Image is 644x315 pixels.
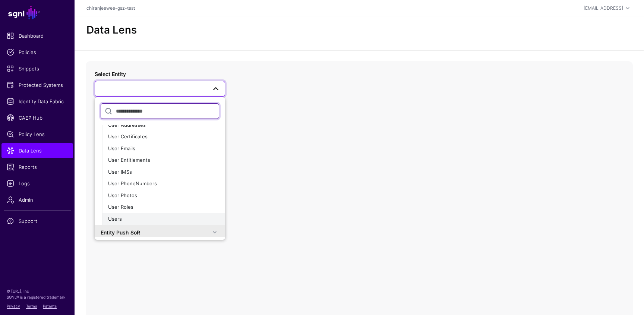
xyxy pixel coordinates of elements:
span: User Addresses [108,122,146,128]
a: Data Lens [1,143,73,158]
span: User PhoneNumbers [108,180,157,186]
span: User Entitlements [108,157,150,163]
a: chiranjeewee-gsz-test [86,5,135,11]
button: User IMSs [102,166,225,178]
a: Identity Data Fabric [1,94,73,109]
button: User PhoneNumbers [102,178,225,190]
span: Dashboard [7,32,68,40]
div: [EMAIL_ADDRESS] [584,5,623,12]
span: Admin [7,196,68,204]
a: Terms [26,304,37,308]
span: User Photos [108,192,137,198]
button: User Emails [102,143,225,155]
div: Entity Push SoR [101,229,210,236]
span: CAEP Hub [7,114,68,122]
a: SGNL [4,4,70,21]
span: Data Lens [7,147,68,154]
a: Patents [43,304,57,308]
a: Snippets [1,61,73,76]
span: Reports [7,163,68,171]
h2: Data Lens [86,24,137,37]
button: User Certificates [102,131,225,143]
span: User Certificates [108,133,148,139]
button: User Photos [102,190,225,202]
p: SGNL® is a registered trademark [7,294,68,300]
a: Admin [1,192,73,207]
span: Logs [7,180,68,187]
a: Policies [1,45,73,60]
a: Dashboard [1,28,73,43]
span: Snippets [7,65,68,72]
span: Identity Data Fabric [7,98,68,105]
a: Reports [1,160,73,174]
span: User IMSs [108,169,132,175]
span: Policy Lens [7,130,68,138]
label: Select Entity [95,70,126,78]
span: Support [7,217,68,225]
button: User Roles [102,201,225,213]
p: © [URL], Inc [7,288,68,294]
a: CAEP Hub [1,110,73,125]
span: Policies [7,48,68,56]
span: Protected Systems [7,81,68,89]
span: User Emails [108,145,135,151]
a: Privacy [7,304,20,308]
button: User Addresses [102,119,225,131]
span: Users [108,216,122,222]
span: User Roles [108,204,133,210]
a: Protected Systems [1,78,73,92]
a: Logs [1,176,73,191]
a: Policy Lens [1,127,73,142]
button: User Entitlements [102,154,225,166]
button: Users [102,213,225,225]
